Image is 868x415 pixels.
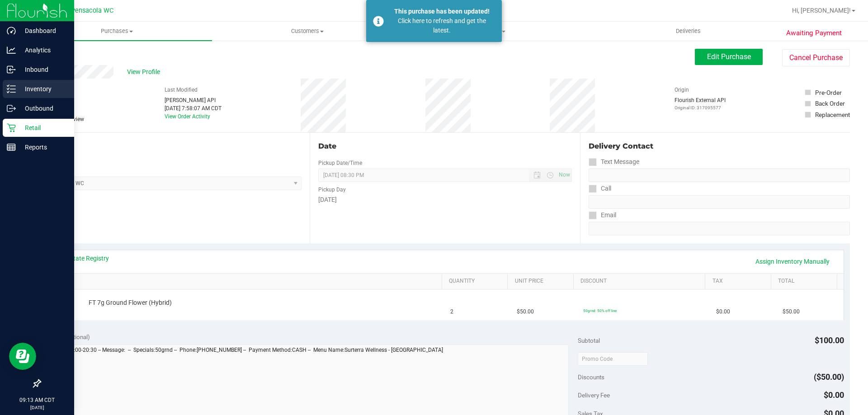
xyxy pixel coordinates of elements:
a: Tax [712,278,768,285]
inline-svg: Analytics [7,46,16,55]
label: Call [589,182,611,195]
span: Hi, [PERSON_NAME]! [792,7,851,14]
div: Location [40,141,302,152]
span: Deliveries [664,27,713,35]
div: [DATE] 7:58:07 AM CDT [165,104,222,112]
div: Flourish External API [675,96,726,111]
a: Quantity [449,278,504,285]
input: Format: (999) 999-9999 [589,168,850,182]
label: Text Message [589,155,639,168]
div: Date [318,141,571,152]
div: Pre-Order [815,88,842,97]
a: SKU [53,278,438,285]
a: Purchases [22,22,212,41]
button: Cancel Purchase [782,49,850,66]
span: 2 [450,308,453,316]
span: $100.00 [815,336,844,345]
input: Format: (999) 999-9999 [589,195,850,209]
span: $50.00 [783,308,800,316]
a: Total [778,278,833,285]
a: View Order Activity [165,113,210,120]
input: Promo Code [578,352,648,366]
span: Awaiting Payment [786,28,842,38]
a: Discount [580,278,702,285]
p: Original ID: 317095577 [675,104,726,111]
inline-svg: Inventory [7,84,16,93]
a: Unit Price [515,278,570,285]
iframe: Resource center [9,343,36,370]
div: Back Order [815,99,845,108]
span: Customers [212,27,402,35]
span: Subtotal [578,337,600,344]
p: [DATE] [4,404,70,411]
span: Delivery Fee [578,392,610,399]
div: [PERSON_NAME] API [165,96,222,104]
p: Analytics [16,45,70,56]
label: Email [589,209,616,222]
label: Pickup Day [318,186,346,194]
label: Last Modified [165,86,198,94]
p: Inbound [16,64,70,75]
span: $0.00 [716,308,730,316]
span: Purchases [22,27,212,35]
span: Edit Purchase [707,52,751,61]
a: Customers [212,22,402,41]
div: Delivery Contact [589,141,850,152]
a: View State Registry [55,254,109,263]
p: Dashboard [16,25,70,36]
p: Reports [16,142,70,153]
button: Edit Purchase [695,49,763,65]
div: Click here to refresh and get the latest. [389,16,495,35]
div: [DATE] [318,195,571,205]
p: Retail [16,122,70,133]
inline-svg: Inbound [7,65,16,74]
span: FT 7g Ground Flower (Hybrid) [89,298,172,307]
inline-svg: Dashboard [7,26,16,35]
span: Pensacola WC [71,7,113,14]
div: Replacement [815,110,850,119]
div: This purchase has been updated! [389,7,495,16]
p: Outbound [16,103,70,114]
label: Origin [675,86,689,94]
span: 50grnd: 50% off line [583,308,617,313]
span: $50.00 [517,308,534,316]
span: ($50.00) [814,372,844,382]
p: Inventory [16,84,70,94]
span: View Profile [127,67,163,77]
span: Discounts [578,369,604,385]
span: $0.00 [824,390,844,400]
a: Deliveries [593,22,783,41]
label: Pickup Date/Time [318,159,362,167]
inline-svg: Retail [7,123,16,132]
p: 09:13 AM CDT [4,396,70,404]
inline-svg: Reports [7,143,16,152]
inline-svg: Outbound [7,104,16,113]
a: Assign Inventory Manually [750,254,835,269]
